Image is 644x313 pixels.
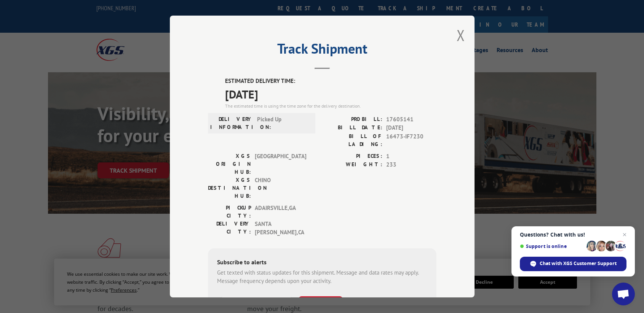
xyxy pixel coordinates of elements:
[457,25,465,45] button: Close modal
[255,204,306,220] span: ADAIRSVILLE , GA
[386,132,436,148] span: 16473-IF7230
[255,152,306,176] span: [GEOGRAPHIC_DATA]
[257,115,308,131] span: Picked Up
[217,269,427,286] div: Get texted with status updates for this shipment. Message and data rates may apply. Message frequ...
[520,243,584,249] span: Support is online
[225,86,436,103] span: [DATE]
[612,283,635,305] div: Open chat
[208,176,251,200] label: XGS DESTINATION HUB:
[620,230,629,239] span: Close chat
[520,257,626,271] div: Chat with XGS Customer Support
[322,160,382,169] label: WEIGHT:
[540,260,617,267] span: Chat with XGS Customer Support
[208,43,436,58] h2: Track Shipment
[210,115,253,131] label: DELIVERY INFORMATION:
[299,296,343,312] button: SUBSCRIBE
[208,152,251,176] label: XGS ORIGIN HUB:
[208,204,251,220] label: PICKUP CITY:
[322,152,382,161] label: PIECES:
[322,124,382,132] label: BILL DATE:
[255,220,306,237] span: SANTA [PERSON_NAME] , CA
[225,77,436,86] label: ESTIMATED DELIVERY TIME:
[520,232,626,238] span: Questions? Chat with us!
[217,257,427,269] div: Subscribe to alerts
[322,115,382,124] label: PROBILL:
[208,220,251,237] label: DELIVERY CITY:
[220,296,292,312] input: Phone Number
[322,132,382,148] label: BILL OF LADING:
[225,103,436,110] div: The estimated time is using the time zone for the delivery destination.
[255,176,306,200] span: CHINO
[386,160,436,169] span: 233
[386,115,436,124] span: 17605141
[386,152,436,161] span: 1
[386,124,436,132] span: [DATE]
